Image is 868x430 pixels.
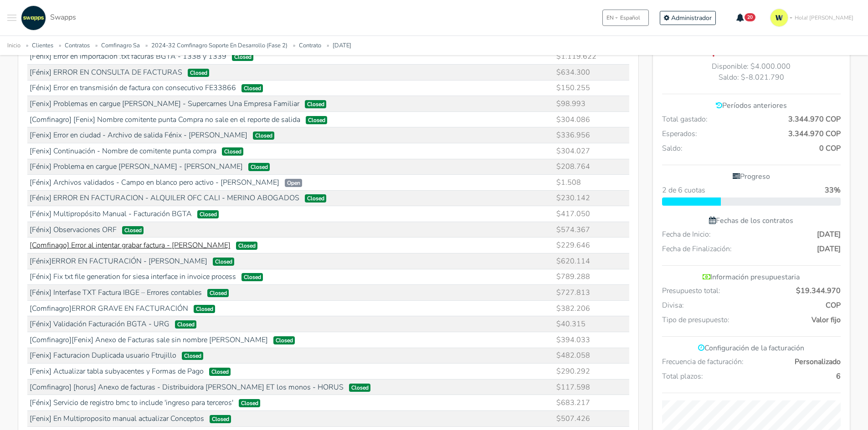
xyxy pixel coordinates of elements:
span: $19.344.970 [796,285,841,296]
h6: Períodos anteriores [662,101,841,110]
td: $417.050 [555,206,629,222]
img: isotipo-3-3e143c57.png [770,9,788,27]
a: Administrador [660,11,716,25]
td: $382.206 [555,300,629,316]
a: [Fenix] Continuación - Nombre de comitente punta compra [30,146,216,156]
td: $117.598 [555,379,629,395]
span: Closed [207,289,229,297]
td: $507.426 [555,411,629,427]
a: Comfinagro Sa [101,41,140,50]
a: [Comfinago] Error al intentar grabar factura - [PERSON_NAME] [30,240,231,250]
td: $620.114 [555,253,629,269]
h6: Progreso [662,172,841,181]
span: Total plazos: [662,371,703,382]
span: Closed [210,415,231,423]
a: 2024-32 Comfinagro Soporte En Desarrollo (Fase 2) [151,41,288,50]
td: $208.764 [555,159,629,175]
td: $683.217 [555,395,629,411]
td: $336.956 [555,127,629,143]
span: Closed [222,147,244,156]
span: Closed [305,194,327,202]
span: Frecuencia de facturación: [662,356,744,367]
span: Divisa: [662,300,684,311]
td: $1.119.622 [555,49,629,65]
a: [Fenix] Facturacion Duplicada usuario Ftrujillo [30,350,176,360]
span: Closed [194,305,216,313]
a: [Comfinagro] [Fenix] Nombre comitente punta Compra no sale en el reporte de salida [30,115,300,125]
img: swapps-linkedin-v2.jpg [21,5,46,30]
span: Swapps [50,12,76,22]
a: [Comfinagro] [horus] Anexo de facturas - Distribuidora [PERSON_NAME] ET los monos - HORUS [30,382,344,392]
a: [Fénix] Servicio de registro bmc to include 'ingreso para terceros' [30,398,233,408]
a: Hola! [PERSON_NAME] [766,5,861,30]
a: [Fénix] Observaciones ORF [30,225,117,235]
span: Closed [241,273,263,281]
a: [Fenix] En Multiproposito manual actualizar Conceptos [30,414,204,424]
a: [Fénix] Error en transmisión de factura con consecutivo FE33866 [30,83,236,93]
button: Toggle navigation menu [7,5,16,30]
td: $229.646 [555,238,629,253]
span: 2 de 6 cuotas [662,185,705,196]
a: Contrato [299,41,321,50]
span: Total gastado: [662,114,708,125]
span: Closed [197,210,219,218]
span: Closed [236,242,258,250]
button: ENEspañol [602,10,649,26]
td: $150.255 [555,80,629,96]
span: Closed [209,368,231,376]
span: Hola! [PERSON_NAME] [795,14,853,22]
span: Tipo de presupuesto: [662,314,729,325]
a: [Comfinagro]ERROR GRAVE EN FACTURACIÓN [30,304,188,314]
a: [Fénix] Interfase TXT Factura IBGE – Errores contables [30,288,202,298]
span: 3.344.970 COP [788,114,841,125]
span: Personalizado [795,356,841,367]
td: $230.142 [555,190,629,206]
td: $574.367 [555,222,629,238]
a: Clientes [32,41,53,50]
span: Closed [175,320,197,329]
span: Closed [188,69,210,77]
span: Closed [241,84,263,92]
td: $789.288 [555,269,629,285]
h6: Información presupuestaria [662,273,841,282]
td: $40.315 [555,316,629,332]
a: Swapps [19,5,76,30]
a: [Fénix] Fix txt file generation for siesa interface in invoice process [30,272,236,282]
a: [Fénix] Problema en cargue [PERSON_NAME] - [PERSON_NAME] [30,162,243,172]
a: [Fenix] Error en ciudad - Archivo de salida Fénix - [PERSON_NAME] [30,130,247,140]
span: Español [620,14,640,22]
span: [DATE] [817,229,841,240]
span: [DATE] [817,243,841,254]
span: Closed [306,116,328,124]
td: $394.033 [555,332,629,348]
span: Administrador [671,14,712,22]
a: [Fénix] Archivos validados - Campo en blanco pero activo - [PERSON_NAME] [30,177,279,187]
td: $304.027 [555,143,629,159]
span: Closed [239,399,261,407]
a: [Fénix] Error en importación .txt facuras BGTA - 1338 y 1339 [30,51,226,61]
span: Closed [273,336,295,344]
span: 3.344.970 COP [788,128,841,139]
a: Contratos [65,41,90,50]
a: [Fénix] ERROR EN FACTURACION - ALQUILER OFC CALI - MERINO ABOGADOS [30,193,299,203]
span: 33% [825,185,841,196]
a: [Fénix] ERROR EN CONSULTA DE FACTURAS [30,67,182,77]
span: Closed [248,163,270,171]
span: Open [285,179,303,187]
span: Fecha de Inicio: [662,229,711,240]
a: [Comfinagro][Fenix] Anexo de Facturas sale sin nombre [PERSON_NAME] [30,335,268,345]
a: [Fenix] Problemas en cargue [PERSON_NAME] - Supercarnes Una Empresa Familiar [30,99,299,109]
span: COP [826,300,841,311]
span: Closed [182,352,204,360]
span: Closed [213,258,235,266]
span: Closed [122,226,144,234]
td: $727.813 [555,285,629,301]
a: [DATE] [333,41,351,50]
td: $290.292 [555,364,629,379]
span: 20 [745,13,755,21]
span: Saldo: [662,143,683,154]
h6: Configuración de la facturación [662,344,841,353]
div: Saldo: $-8.021.790 [662,72,841,83]
span: 0 COP [819,143,841,154]
span: Valor fijo [812,314,841,325]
